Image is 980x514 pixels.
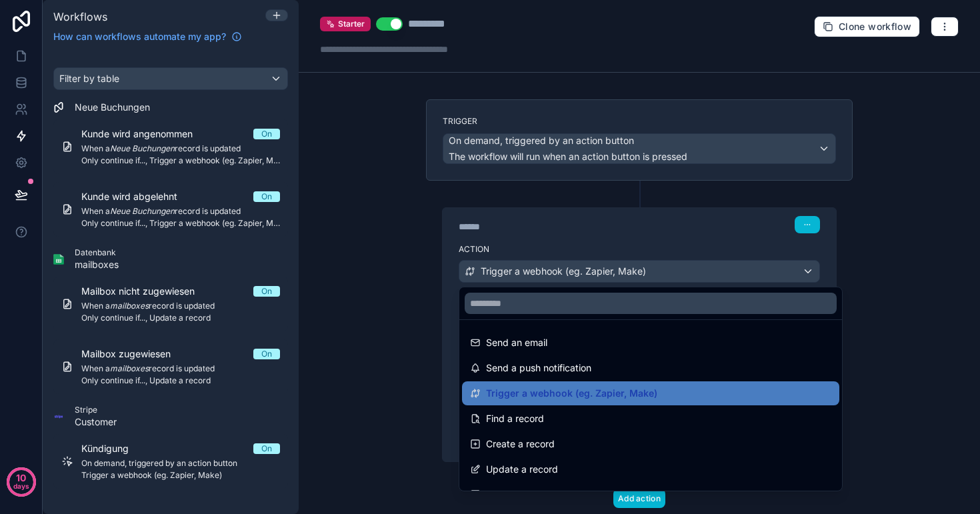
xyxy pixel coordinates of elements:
[486,436,555,452] span: Create a record
[486,487,553,503] span: Delete a record
[486,335,547,351] span: Send an email
[486,461,558,477] span: Update a record
[486,360,591,376] span: Send a push notification
[486,411,544,427] span: Find a record
[486,385,657,401] span: Trigger a webhook (eg. Zapier, Make)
